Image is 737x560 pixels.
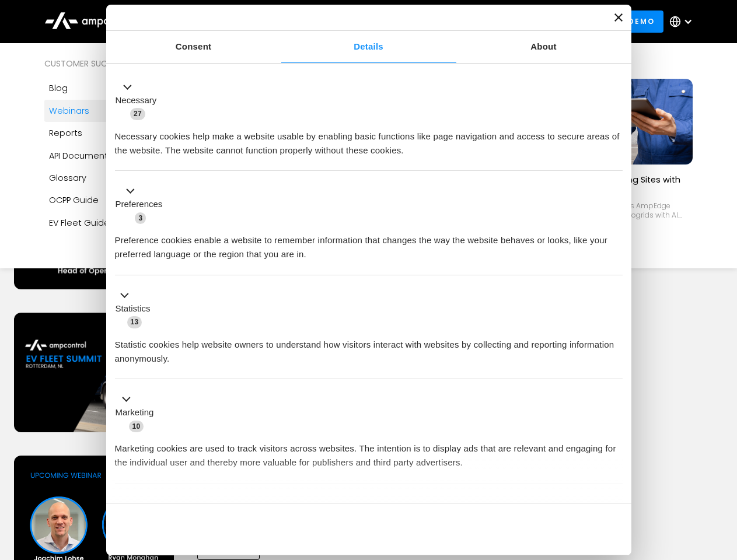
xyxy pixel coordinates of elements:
div: API Documentation [49,149,130,162]
div: Webinars [49,104,89,117]
div: Customer success [44,57,189,70]
span: 3 [135,212,146,224]
a: API Documentation [44,145,189,167]
a: Details [281,31,456,63]
label: Statistics [116,302,151,316]
a: Webinars [44,100,189,122]
span: 27 [130,108,145,120]
span: 10 [129,421,144,432]
span: 2 [193,498,204,510]
a: Reports [44,122,189,144]
div: Glossary [49,171,86,184]
button: Okay [455,512,622,546]
button: Unclassified (2) [115,496,211,511]
a: EV Fleet Guide [44,212,189,234]
button: Close banner [614,13,623,22]
div: Necessary cookies help make a website usable by enabling basic functions like page navigation and... [115,121,623,157]
a: Consent [106,31,281,63]
label: Necessary [116,94,157,107]
a: Blog [44,77,189,99]
a: Glossary [44,167,189,189]
button: Preferences (3) [115,184,170,225]
button: Necessary (27) [115,80,164,121]
div: Preference cookies enable a website to remember information that changes the way the website beha... [115,225,623,261]
button: Marketing (10) [115,393,161,433]
div: Marketing cookies are used to track visitors across websites. The intention is to display ads tha... [115,433,623,470]
div: Statistic cookies help website owners to understand how visitors interact with websites by collec... [115,329,623,366]
div: EV Fleet Guide [49,216,110,229]
div: Reports [49,127,82,139]
a: About [456,31,631,63]
span: 13 [127,316,142,328]
div: OCPP Guide [49,194,99,206]
label: Marketing [116,406,154,419]
label: Preferences [116,198,163,211]
button: Statistics (13) [115,288,158,329]
a: OCPP Guide [44,189,189,211]
div: Blog [49,82,68,94]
